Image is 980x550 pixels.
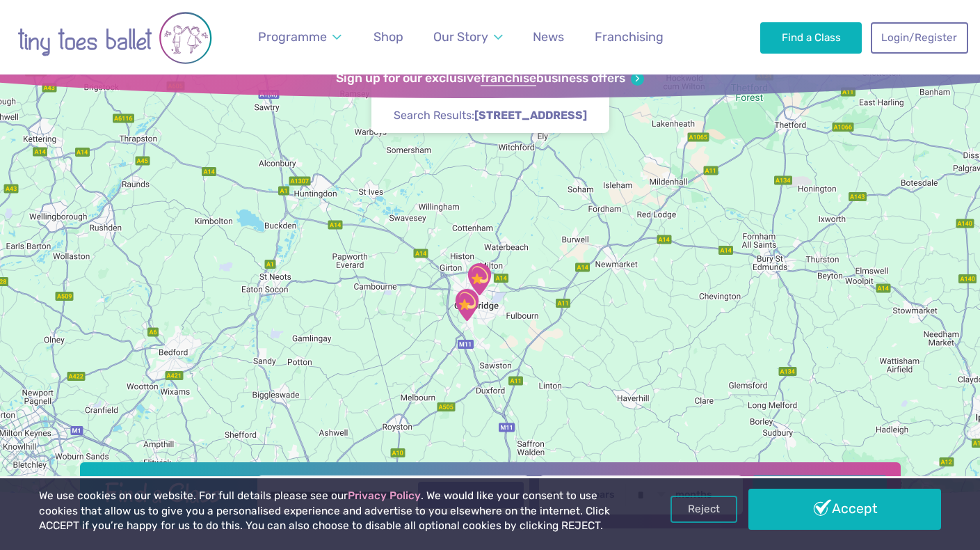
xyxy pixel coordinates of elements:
a: Our Story [427,22,509,53]
div: St Matthew's Church [462,262,497,297]
p: We use cookies on our website. For full details please see our . We would like your consent to us... [39,489,625,534]
a: Shop [367,22,410,53]
strong: [STREET_ADDRESS] [474,109,587,122]
a: Accept [748,489,941,529]
a: Programme [252,22,348,53]
a: Find a Class [760,22,862,53]
a: Sign up for our exclusivefranchisebusiness offers [336,71,644,86]
span: News [533,29,564,44]
a: Franchising [588,22,670,53]
span: Shop [373,29,403,44]
strong: franchise [481,71,536,86]
a: Login/Register [871,22,968,53]
a: Privacy Policy [348,489,421,502]
h2: Find a Class [93,476,248,510]
span: Our Story [433,29,488,44]
span: Programme [258,29,327,44]
a: News [527,22,570,53]
img: tiny toes ballet [17,8,212,68]
a: Reject [670,496,737,522]
span: Franchising [595,29,664,44]
button: Find Classes [753,476,887,514]
div: Trumpington Village Hall [449,288,484,322]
